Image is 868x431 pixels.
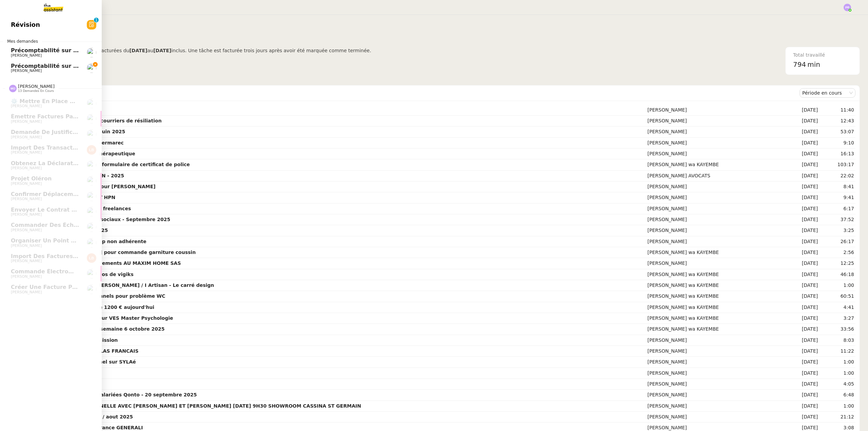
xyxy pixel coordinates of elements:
[819,258,855,269] td: 12:25
[807,59,820,70] span: min
[784,335,819,346] td: [DATE]
[36,403,361,409] strong: RENCONTRE EXCEPTIONNELLE AVEC [PERSON_NAME] ET [PERSON_NAME] [DATE] 9H30 SHOWROOM CASSINA ST GERMAIN
[784,390,819,400] td: [DATE]
[646,203,785,214] td: [PERSON_NAME]
[784,401,819,412] td: [DATE]
[784,105,819,116] td: [DATE]
[819,159,855,170] td: 103:17
[784,225,819,236] td: [DATE]
[646,302,785,313] td: [PERSON_NAME] wa KAYEMBE
[147,48,153,53] span: au
[646,291,785,302] td: [PERSON_NAME] wa KAYEMBE
[87,145,96,155] img: svg
[819,368,855,379] td: 1:00
[36,162,190,167] strong: Compléter et envoyer le formulaire de certificat de police
[802,89,853,97] nz-select-item: Période en cours
[646,126,785,137] td: [PERSON_NAME]
[87,285,96,294] img: users%2FfjlNmCTkLiVoA3HQjY3GA5JXGxb2%2Favatar%2Fstarofservice_97480retdsc0392.png
[646,192,785,203] td: [PERSON_NAME]
[36,250,196,255] strong: Appeler [PERSON_NAME] pour commande garniture coussin
[819,335,855,346] td: 8:03
[646,368,785,379] td: [PERSON_NAME]
[784,280,819,291] td: [DATE]
[784,159,819,170] td: [DATE]
[646,313,785,324] td: [PERSON_NAME] wa KAYEMBE
[11,237,131,244] span: Organiser un point de synchronisation
[11,253,174,259] span: Import des factures et justificatifs - septembre 2025
[819,379,855,390] td: 4:05
[646,138,785,149] td: [PERSON_NAME]
[646,247,785,258] td: [PERSON_NAME] wa KAYEMBE
[11,129,177,135] span: Demande de justificatifs Pennylane - septembre 2025
[87,63,96,73] img: users%2FQNmrJKjvCnhZ9wRJPnUNc9lj8eE3%2Favatar%2F5ca36b56-0364-45de-a850-26ae83da85f1
[784,313,819,324] td: [DATE]
[819,280,855,291] td: 1:00
[784,116,819,126] td: [DATE]
[819,126,855,137] td: 53:07
[819,357,855,368] td: 1:00
[153,48,171,53] b: [DATE]
[646,401,785,412] td: [PERSON_NAME]
[87,130,96,139] img: users%2FfjlNmCTkLiVoA3HQjY3GA5JXGxb2%2Favatar%2Fstarofservice_97480retdsc0392.png
[11,144,139,151] span: Import des transaction CB - octobre 2025
[129,48,147,53] b: [DATE]
[87,253,96,263] img: svg
[646,269,785,280] td: [PERSON_NAME] wa KAYEMBE
[87,48,96,57] img: users%2FQNmrJKjvCnhZ9wRJPnUNc9lj8eE3%2Favatar%2F5ca36b56-0364-45de-a850-26ae83da85f1
[9,85,17,92] img: svg
[784,258,819,269] td: [DATE]
[11,268,187,275] span: Commande électroménagers Boulanger - PROJET OLERON
[11,160,164,166] span: Obtenez la déclaration des bénéficiaires effectifs
[11,20,40,30] span: Révision
[18,89,54,93] span: 13 demandes en cours
[646,225,785,236] td: [PERSON_NAME]
[784,126,819,137] td: [DATE]
[819,269,855,280] td: 46:18
[819,105,855,116] td: 11:40
[11,212,42,217] span: [PERSON_NAME]
[646,324,785,335] td: [PERSON_NAME] wa KAYEMBE
[784,412,819,423] td: [DATE]
[95,18,98,24] p: 1
[784,236,819,247] td: [DATE]
[11,119,42,124] span: [PERSON_NAME]
[784,346,819,357] td: [DATE]
[87,238,96,248] img: users%2FutyFSk64t3XkVZvBICD9ZGkOt3Y2%2Favatar%2F51cb3b97-3a78-460b-81db-202cf2efb2f3
[87,99,96,108] img: users%2FfjlNmCTkLiVoA3HQjY3GA5JXGxb2%2Favatar%2Fstarofservice_97480retdsc0392.png
[18,84,55,89] span: [PERSON_NAME]
[11,175,52,182] span: Projet Oléron
[11,222,158,228] span: Commander des échantillons pour Saint Nicolas
[784,269,819,280] td: [DATE]
[646,379,785,390] td: [PERSON_NAME]
[784,192,819,203] td: [DATE]
[784,138,819,149] td: [DATE]
[11,207,158,213] span: Envoyer le contrat pour signature électronique
[646,258,785,269] td: [PERSON_NAME]
[11,181,42,186] span: [PERSON_NAME]
[819,138,855,149] td: 9:10
[819,291,855,302] td: 60:51
[11,150,42,155] span: [PERSON_NAME]
[819,247,855,258] td: 2:56
[646,236,785,247] td: [PERSON_NAME]
[784,324,819,335] td: [DATE]
[784,302,819,313] td: [DATE]
[646,214,785,225] td: [PERSON_NAME]
[819,214,855,225] td: 37:52
[819,236,855,247] td: 26:17
[646,346,785,357] td: [PERSON_NAME]
[36,217,170,222] strong: Récupérer les éléments sociaux - Septembre 2025
[11,113,150,120] span: Émettre factures partage prix professionnels
[819,116,855,126] td: 12:43
[646,171,785,181] td: [PERSON_NAME] AVOCATS
[819,302,855,313] td: 4:41
[819,192,855,203] td: 9:41
[819,225,855,236] td: 3:25
[171,48,371,53] span: inclus. Une tâche est facturée trois jours après avoir été marquée comme terminée.
[87,114,96,123] img: users%2FfjlNmCTkLiVoA3HQjY3GA5JXGxb2%2Favatar%2Fstarofservice_97480retdsc0392.png
[11,63,143,69] span: Précomptabilité sur Dext - septembre 2025
[646,105,785,116] td: [PERSON_NAME]
[819,324,855,335] td: 33:56
[11,166,42,170] span: [PERSON_NAME]
[87,176,96,185] img: users%2FfjlNmCTkLiVoA3HQjY3GA5JXGxb2%2Favatar%2Fstarofservice_97480retdsc0392.png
